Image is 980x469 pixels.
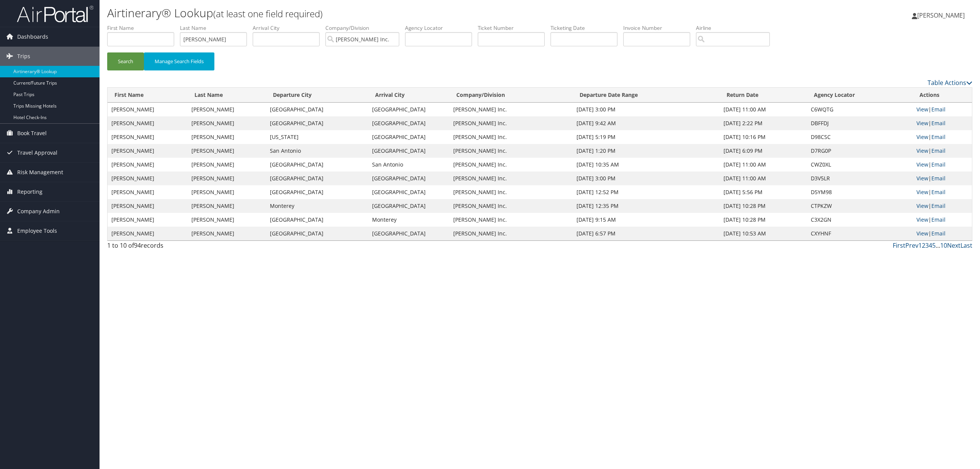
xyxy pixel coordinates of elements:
[108,144,188,158] td: [PERSON_NAME]
[108,185,188,199] td: [PERSON_NAME]
[449,185,573,199] td: [PERSON_NAME] Inc.
[913,185,972,199] td: |
[449,213,573,227] td: [PERSON_NAME] Inc.
[928,78,972,87] a: Table Actions
[807,199,913,213] td: CTPKZW
[931,202,946,209] a: Email
[913,199,972,213] td: |
[107,241,315,254] div: 1 to 10 of records
[449,130,573,144] td: [PERSON_NAME] Inc.
[107,24,180,32] label: First Name
[947,241,960,250] a: Next
[188,103,266,116] td: [PERSON_NAME]
[720,116,807,130] td: [DATE] 2:22 PM
[720,227,807,240] td: [DATE] 10:53 AM
[266,88,368,103] th: Departure City: activate to sort column ascending
[134,241,141,250] span: 94
[449,172,573,185] td: [PERSON_NAME] Inc.
[266,103,368,116] td: [GEOGRAPHIC_DATA]
[325,24,405,32] label: Company/Division
[720,158,807,172] td: [DATE] 11:00 AM
[368,172,449,185] td: [GEOGRAPHIC_DATA]
[449,144,573,158] td: [PERSON_NAME] Inc.
[266,172,368,185] td: [GEOGRAPHIC_DATA]
[696,24,776,32] label: Airline
[188,116,266,130] td: [PERSON_NAME]
[573,185,720,199] td: [DATE] 12:52 PM
[931,188,946,196] a: Email
[266,199,368,213] td: Monterey
[573,213,720,227] td: [DATE] 9:15 AM
[913,172,972,185] td: |
[144,52,214,70] button: Manage Search Fields
[368,185,449,199] td: [GEOGRAPHIC_DATA]
[17,202,60,221] span: Company Admin
[932,241,936,250] a: 5
[916,106,928,113] a: View
[960,241,972,250] a: Last
[213,7,323,20] small: (at least one field required)
[905,241,918,250] a: Prev
[368,213,449,227] td: Monterey
[108,158,188,172] td: [PERSON_NAME]
[720,199,807,213] td: [DATE] 10:28 PM
[931,161,946,168] a: Email
[478,24,550,32] label: Ticket Number
[913,130,972,144] td: |
[893,241,905,250] a: First
[368,130,449,144] td: [GEOGRAPHIC_DATA]
[931,106,946,113] a: Email
[913,213,972,227] td: |
[266,227,368,240] td: [GEOGRAPHIC_DATA]
[449,227,573,240] td: [PERSON_NAME] Inc.
[573,199,720,213] td: [DATE] 12:35 PM
[266,130,368,144] td: [US_STATE]
[916,161,928,168] a: View
[720,213,807,227] td: [DATE] 10:28 PM
[913,158,972,172] td: |
[108,130,188,144] td: [PERSON_NAME]
[720,144,807,158] td: [DATE] 6:09 PM
[573,88,720,103] th: Departure Date Range: activate to sort column ascending
[17,143,57,162] span: Travel Approval
[720,185,807,199] td: [DATE] 5:56 PM
[108,172,188,185] td: [PERSON_NAME]
[720,130,807,144] td: [DATE] 10:16 PM
[623,24,696,32] label: Invoice Number
[188,199,266,213] td: [PERSON_NAME]
[188,227,266,240] td: [PERSON_NAME]
[573,144,720,158] td: [DATE] 1:20 PM
[936,241,940,250] span: …
[931,133,946,141] a: Email
[916,133,928,141] a: View
[107,52,144,70] button: Search
[108,213,188,227] td: [PERSON_NAME]
[17,163,63,182] span: Risk Management
[929,241,932,250] a: 4
[931,230,946,237] a: Email
[720,172,807,185] td: [DATE] 11:00 AM
[807,185,913,199] td: D5YM98
[807,144,913,158] td: D7RG0P
[916,147,928,154] a: View
[573,116,720,130] td: [DATE] 9:42 AM
[807,227,913,240] td: CXYHNF
[573,130,720,144] td: [DATE] 5:19 PM
[266,185,368,199] td: [GEOGRAPHIC_DATA]
[925,241,929,250] a: 3
[188,185,266,199] td: [PERSON_NAME]
[368,116,449,130] td: [GEOGRAPHIC_DATA]
[188,144,266,158] td: [PERSON_NAME]
[931,175,946,182] a: Email
[573,172,720,185] td: [DATE] 3:00 PM
[449,158,573,172] td: [PERSON_NAME] Inc.
[913,227,972,240] td: |
[807,116,913,130] td: DBFFDJ
[912,4,972,27] a: [PERSON_NAME]
[940,241,947,250] a: 10
[180,24,253,32] label: Last Name
[368,199,449,213] td: [GEOGRAPHIC_DATA]
[720,88,807,103] th: Return Date: activate to sort column ascending
[188,172,266,185] td: [PERSON_NAME]
[17,124,47,143] span: Book Travel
